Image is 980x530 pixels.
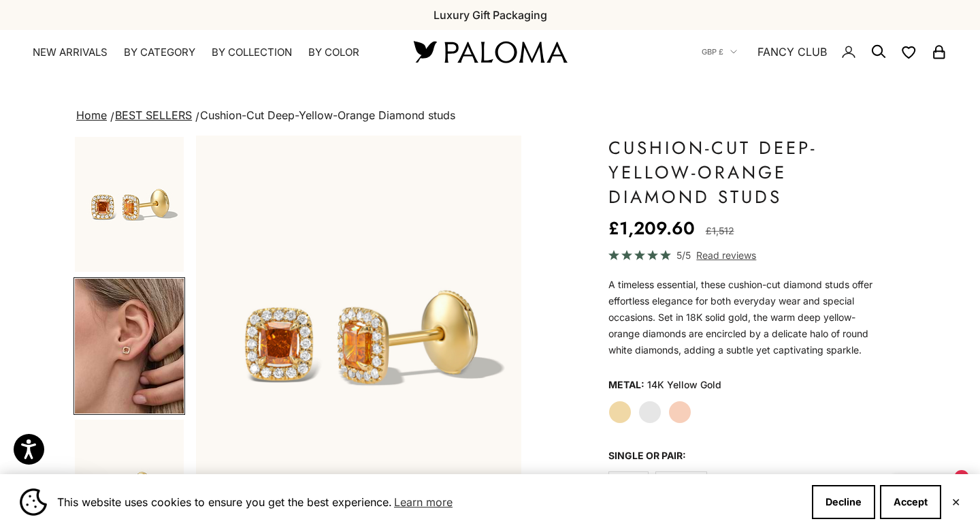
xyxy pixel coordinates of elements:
nav: Primary navigation [33,46,381,59]
nav: Secondary navigation [702,30,947,74]
compare-at-price: £1,512 [706,223,734,239]
button: Accept [880,485,941,519]
summary: By Category [124,46,195,59]
img: #YellowGold #WhiteGold #RoseGold [75,279,184,414]
a: Home [76,108,107,122]
span: This website uses cookies to ensure you get the best experience. [57,492,801,512]
a: NEW ARRIVALS [33,46,108,59]
a: FANCY CLUB [757,43,827,61]
a: BEST SELLERS [115,108,192,122]
nav: breadcrumbs [73,106,906,125]
span: A timeless essential, these cushion-cut diamond studs offer effortless elegance for both everyday... [608,279,872,356]
legend: Metal: [608,375,644,395]
variant-option-value: 14K Yellow Gold [647,375,721,395]
img: Cookie banner [20,488,47,516]
span: 5/5 [676,247,691,263]
button: Go to item 4 [73,277,185,415]
span: GBP £ [702,46,723,58]
legend: Single or Pair: [608,446,686,466]
button: Close [951,498,960,506]
summary: By Collection [212,46,292,59]
button: Decline [812,485,875,519]
span: Cushion-Cut Deep-Yellow-Orange Diamond studs [200,108,455,122]
sale-price: £1,209.60 [608,215,695,242]
h1: Cushion-Cut Deep-Yellow-Orange Diamond studs [608,136,872,209]
span: Read reviews [696,247,756,263]
summary: By Color [308,46,359,59]
a: Learn more [392,492,455,512]
a: 5/5 Read reviews [608,247,872,263]
button: GBP £ [702,46,737,58]
p: Luxury Gift Packaging [434,6,547,24]
img: #YellowGold [75,137,184,272]
button: Go to item 1 [73,136,185,273]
